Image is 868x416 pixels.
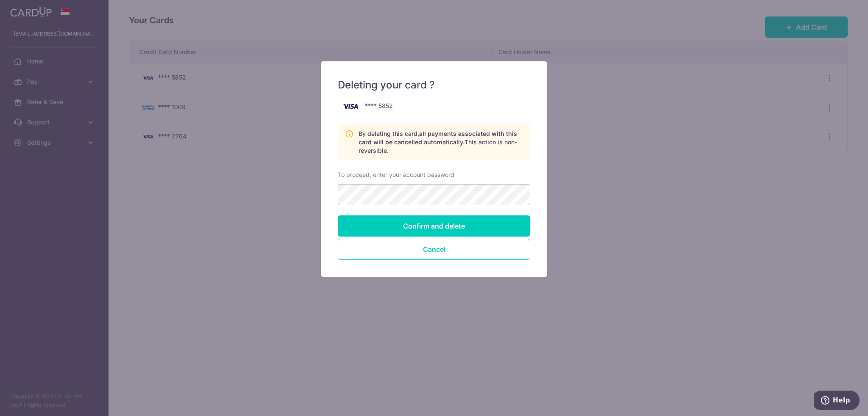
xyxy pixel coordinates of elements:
label: To proceed, enter your account password [338,171,454,179]
input: Confirm and delete [338,215,530,237]
img: visa-761abec96037c8ab836742a37ff580f5eed1c99042f5b0e3b4741c5ac3fec333.png [338,99,363,114]
span: all payments associated with this card will be cancelled automatically. [359,130,517,146]
p: By deleting this card, This action is non-reversible. [359,129,523,155]
span: Help [19,6,36,14]
iframe: Opens a widget where you can find more information [814,391,860,412]
button: Close [338,239,530,260]
h5: Deleting your card ? [338,78,530,92]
